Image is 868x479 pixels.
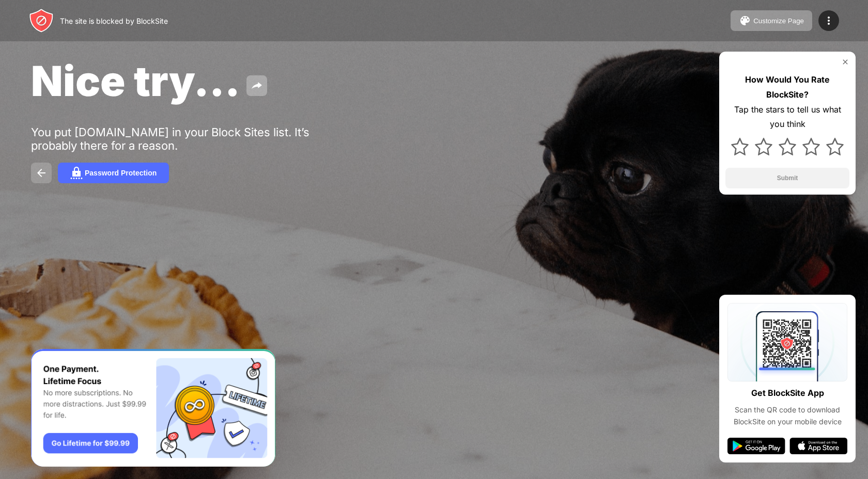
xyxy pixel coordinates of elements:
img: google-play.svg [727,438,785,454]
img: star.svg [826,138,844,155]
div: Tap the stars to tell us what you think [725,102,849,132]
div: Password Protection [85,169,157,177]
img: app-store.svg [789,438,847,454]
button: Submit [725,168,849,188]
div: Scan the QR code to download BlockSite on your mobile device [727,404,847,427]
div: The site is blocked by BlockSite [60,17,168,25]
img: star.svg [731,138,749,155]
img: back.svg [35,167,48,179]
img: star.svg [755,138,772,155]
img: header-logo.svg [29,8,54,33]
div: Get BlockSite App [751,386,824,401]
button: Customize Page [731,10,812,31]
div: You put [DOMAIN_NAME] in your Block Sites list. It’s probably there for a reason. [31,125,350,152]
span: Nice try... [31,56,240,106]
img: share.svg [251,79,263,92]
div: Customize Page [753,17,804,25]
img: menu-icon.svg [823,14,835,27]
button: Password Protection [58,163,169,183]
iframe: Banner [31,349,275,467]
div: How Would You Rate BlockSite? [725,72,849,102]
img: pallet.svg [739,14,751,27]
img: star.svg [802,138,820,155]
img: qrcode.svg [727,303,847,381]
img: rate-us-close.svg [841,58,849,66]
img: star.svg [779,138,796,155]
img: password.svg [70,167,83,179]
